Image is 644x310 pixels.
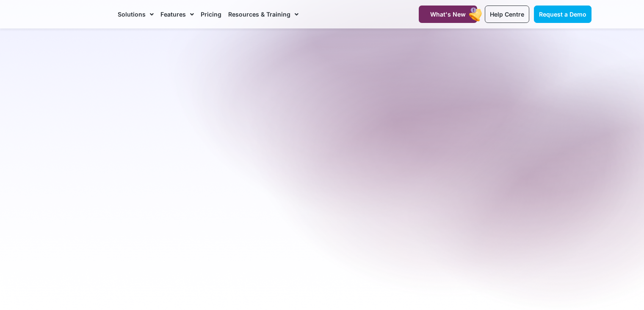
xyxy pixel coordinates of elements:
a: Request a Demo [534,6,591,23]
span: Help Centre [490,11,524,18]
img: CareMaster Logo [52,8,109,21]
a: Help Centre [485,6,529,23]
a: What's New [419,6,477,23]
span: Request a Demo [539,11,586,18]
span: What's New [430,11,466,18]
